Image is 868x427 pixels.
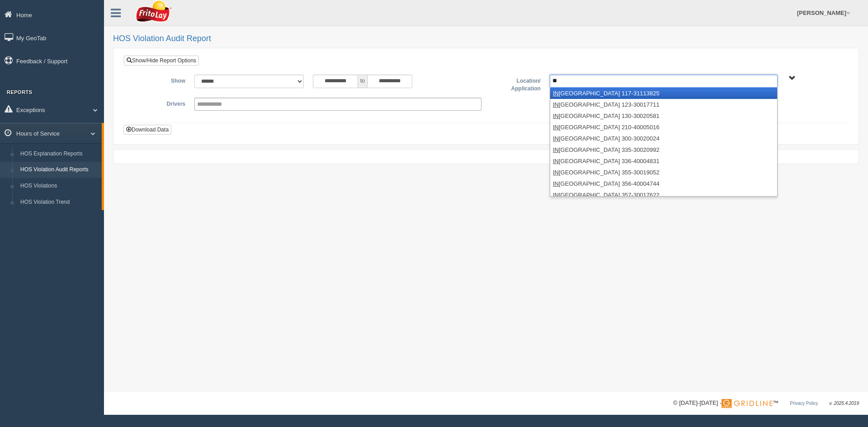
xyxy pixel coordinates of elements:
[486,75,545,93] label: Location/ Application
[550,167,777,178] li: [GEOGRAPHIC_DATA] 355-30019052
[131,98,190,108] label: Drivers
[550,110,777,122] li: [GEOGRAPHIC_DATA] 130-30020581
[16,146,102,162] a: HOS Explanation Reports
[553,90,559,97] em: IN
[553,124,559,131] em: IN
[550,178,777,189] li: [GEOGRAPHIC_DATA] 356-40004744
[131,75,190,85] label: Show
[830,401,859,406] span: v. 2025.4.2019
[16,178,102,194] a: HOS Violations
[673,399,859,408] div: © [DATE]-[DATE] - ™
[113,34,859,43] h2: HOS Violation Audit Report
[550,144,777,155] li: [GEOGRAPHIC_DATA] 335-30020992
[550,189,777,201] li: [GEOGRAPHIC_DATA] 357-30017622
[553,169,559,176] em: IN
[553,101,559,108] em: IN
[553,158,559,164] em: IN
[553,146,559,153] em: IN
[550,155,777,167] li: [GEOGRAPHIC_DATA] 336-40004831
[358,75,367,88] span: to
[722,399,773,408] img: Gridline
[550,88,777,99] li: [GEOGRAPHIC_DATA] 117-31113825
[123,125,171,135] button: Download Data
[550,133,777,144] li: [GEOGRAPHIC_DATA] 300-30020024
[16,194,102,211] a: HOS Violation Trend
[124,56,199,66] a: Show/Hide Report Options
[16,162,102,178] a: HOS Violation Audit Reports
[790,401,818,406] a: Privacy Policy
[550,99,777,110] li: [GEOGRAPHIC_DATA] 123-30017711
[553,180,559,187] em: IN
[550,122,777,133] li: [GEOGRAPHIC_DATA] 210-40005016
[553,192,559,198] em: IN
[553,113,559,119] em: IN
[553,135,559,142] em: IN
